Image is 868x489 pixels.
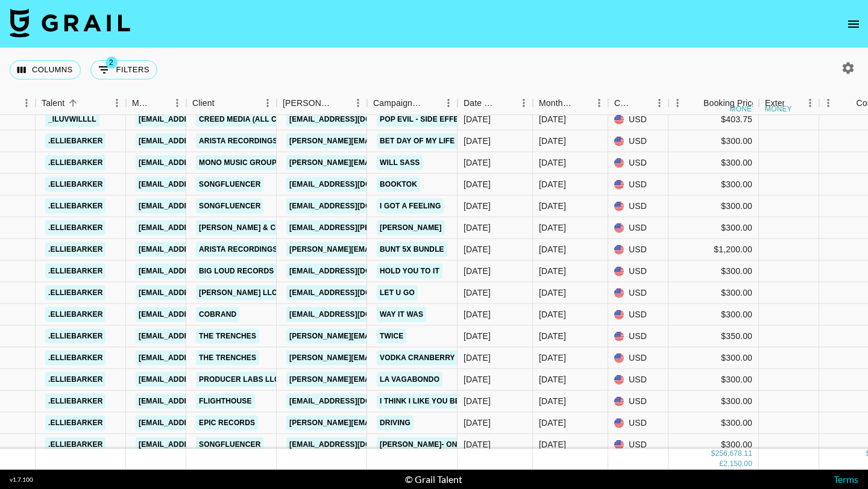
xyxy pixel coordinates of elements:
div: USD [608,217,668,239]
a: Bet day of my life [377,134,458,149]
div: Aug '25 [539,200,566,212]
a: [EMAIL_ADDRESS][DOMAIN_NAME] [136,394,271,409]
a: [EMAIL_ADDRESS][DOMAIN_NAME] [136,285,271,301]
a: .elliebarker [45,199,105,214]
div: 8/1/2025 [464,438,491,450]
button: Menu [439,94,458,112]
div: Aug '25 [539,417,566,429]
div: Client [186,92,277,115]
div: USD [608,347,668,369]
a: [PERSON_NAME][EMAIL_ADDRESS][DOMAIN_NAME] [286,350,483,366]
div: Client [192,92,215,115]
a: I Think I Like You Better When You’re Gone [PERSON_NAME] [377,394,624,409]
button: Menu [590,94,608,112]
a: [EMAIL_ADDRESS][DOMAIN_NAME] [136,350,271,366]
button: Select columns [10,60,81,79]
a: Pop Evil - Side Effects [377,112,476,127]
div: USD [608,304,668,326]
button: Sort [423,95,439,111]
div: 8/15/2025 [464,352,491,364]
div: 8/18/2025 [464,287,491,299]
div: Aug '25 [539,438,566,450]
button: Sort [573,95,590,111]
a: _iluvwillll [45,112,99,127]
div: $350.00 [668,326,759,347]
a: [EMAIL_ADDRESS][DOMAIN_NAME] [136,329,271,344]
div: USD [608,413,668,434]
div: USD [608,196,668,217]
div: Aug '25 [539,178,566,190]
div: 8/2/2025 [464,157,491,169]
div: Aug '25 [539,222,566,234]
div: Talent [42,92,64,115]
a: [EMAIL_ADDRESS][DOMAIN_NAME] [286,112,421,127]
a: [PERSON_NAME][EMAIL_ADDRESS][DOMAIN_NAME] [286,242,483,257]
div: $300.00 [668,304,759,326]
div: Aug '25 [539,330,566,342]
span: 2 [105,57,118,69]
div: Booker [277,92,367,115]
button: Menu [801,94,819,112]
a: [EMAIL_ADDRESS][PERSON_NAME][DOMAIN_NAME] [286,220,483,235]
div: Booking Price [703,92,756,115]
a: [PERSON_NAME][EMAIL_ADDRESS][DOMAIN_NAME] [286,329,483,344]
div: USD [608,131,668,152]
button: Menu [349,94,367,112]
a: [PERSON_NAME][EMAIL_ADDRESS][PERSON_NAME][DOMAIN_NAME] [286,416,545,431]
div: Currency [608,92,668,115]
a: [EMAIL_ADDRESS][DOMAIN_NAME] [136,437,271,452]
div: 256,678.11 [715,449,752,459]
div: 8/15/2025 [464,243,491,255]
a: .elliebarker [45,307,105,322]
button: Sort [64,95,81,111]
a: The Trenches [196,350,259,366]
div: $300.00 [668,131,759,152]
a: Arista Recordings [196,134,281,149]
a: Terms [834,473,858,485]
button: Menu [668,94,687,112]
div: Date Created [458,92,533,115]
button: Menu [819,94,837,112]
button: Sort [634,95,650,111]
a: BUNT 5X bundle [377,242,447,257]
a: la vagabondo [377,372,442,387]
div: Date Created [464,92,498,115]
a: DRIVING [377,416,414,431]
button: Menu [515,94,533,112]
a: .elliebarker [45,416,105,431]
a: .elliebarker [45,220,105,235]
div: Aug '25 [539,395,566,407]
button: Menu [650,94,668,112]
div: 2,150.00 [723,459,752,469]
button: Sort [498,95,515,111]
div: $300.00 [668,282,759,304]
a: [EMAIL_ADDRESS][DOMAIN_NAME] [136,134,271,149]
div: v 1.7.100 [10,476,33,484]
div: [PERSON_NAME] [283,92,332,115]
button: Sort [687,95,703,111]
div: Manager [132,92,151,115]
a: [PERSON_NAME] & Co LLC [196,220,301,235]
a: Let u go [377,285,418,301]
div: $300.00 [668,413,759,434]
div: Aug '25 [539,287,566,299]
div: Aug '25 [539,265,566,277]
div: 8/13/2025 [464,373,491,385]
a: [EMAIL_ADDRESS][DOMAIN_NAME] [286,285,421,301]
a: .elliebarker [45,372,105,387]
div: Aug '25 [539,373,566,385]
div: Campaign (Type) [367,92,458,115]
a: Way it was [377,307,426,322]
div: Month Due [539,92,573,115]
a: [EMAIL_ADDRESS][DOMAIN_NAME] [286,264,421,279]
div: USD [608,109,668,131]
div: 8/20/2025 [464,308,491,320]
div: £ [719,459,723,469]
div: © Grail Talent [405,473,462,485]
a: [EMAIL_ADDRESS][DOMAIN_NAME] [136,177,271,192]
a: Producer Labs LLC [196,372,283,387]
div: $300.00 [668,261,759,282]
div: $403.75 [668,109,759,131]
button: Menu [17,94,36,112]
div: USD [608,239,668,261]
